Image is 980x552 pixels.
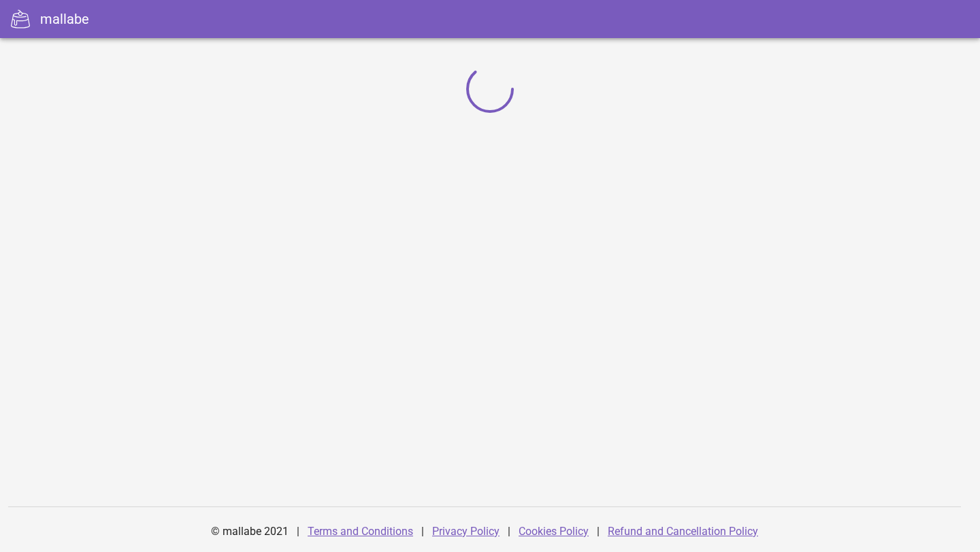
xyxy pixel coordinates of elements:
[203,515,297,548] div: © mallabe 2021
[297,515,299,548] div: |
[40,9,89,29] div: mallabe
[519,525,589,538] a: Cookies Policy
[432,525,500,538] a: Privacy Policy
[597,515,600,548] div: |
[421,515,424,548] div: |
[608,525,758,538] a: Refund and Cancellation Policy
[308,525,413,538] a: Terms and Conditions
[508,515,510,548] div: |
